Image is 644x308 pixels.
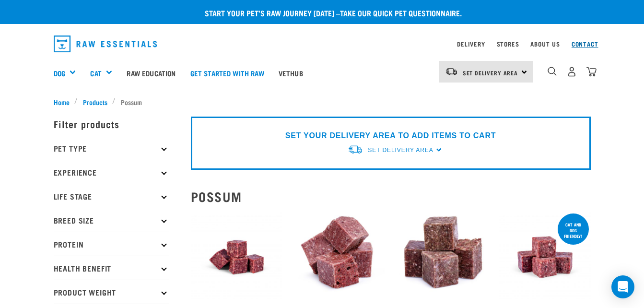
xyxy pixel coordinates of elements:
[83,97,107,107] span: Products
[54,68,65,79] a: Dog
[340,11,462,15] a: take our quick pet questionnaire.
[54,184,169,208] p: Life Stage
[191,189,591,204] h2: Possum
[78,97,112,107] a: Products
[54,232,169,256] p: Protein
[293,212,385,303] img: 1102 Possum Mince 01
[611,275,634,298] div: Open Intercom Messenger
[54,97,75,107] a: Home
[548,67,557,76] img: home-icon-1@2x.png
[46,32,598,56] nav: dropdown navigation
[54,112,169,136] p: Filter products
[285,130,496,142] p: SET YOUR DELIVERY AREA TO ADD ITEMS TO CART
[191,212,282,303] img: Possum Tongue Heart Kidney 1682
[567,67,577,77] img: user.png
[54,280,169,304] p: Product Weight
[54,97,70,107] span: Home
[271,54,310,92] a: Vethub
[54,36,157,52] img: Raw Essentials Logo
[457,42,485,46] a: Delivery
[445,67,458,76] img: van-moving.png
[397,212,488,303] img: 1067 Possum Heart Tripe Mix 01
[90,68,101,79] a: Cat
[586,67,597,77] img: home-icon@2x.png
[499,212,591,303] img: Possum Venison Salmon Organ 1626
[348,144,363,154] img: van-moving.png
[119,54,183,92] a: Raw Education
[530,42,560,46] a: About Us
[54,208,169,232] p: Breed Size
[54,97,591,107] nav: breadcrumbs
[558,217,589,243] div: cat and dog friendly!
[463,71,518,74] span: Set Delivery Area
[54,256,169,280] p: Health Benefit
[183,54,271,92] a: Get started with Raw
[54,160,169,184] p: Experience
[54,136,169,160] p: Pet Type
[368,147,433,154] span: Set Delivery Area
[497,42,519,46] a: Stores
[572,42,598,46] a: Contact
